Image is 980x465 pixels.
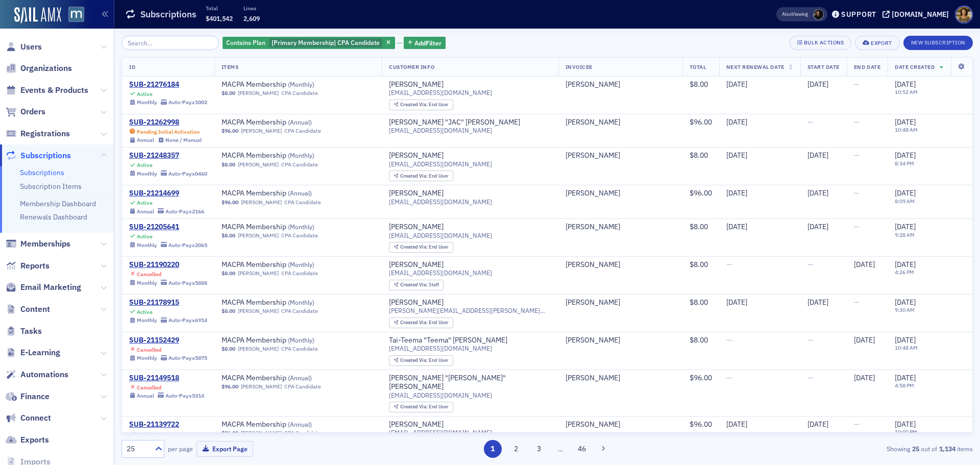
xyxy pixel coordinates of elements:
span: ( Annual ) [288,118,312,126]
span: $96.00 [690,117,712,127]
div: [PERSON_NAME] [389,260,444,270]
span: Heather Gross [566,189,675,198]
a: [PERSON_NAME] [566,336,620,345]
span: [EMAIL_ADDRESS][DOMAIN_NAME] [389,127,492,134]
span: — [854,80,860,89]
span: [Primary Membership] CPA Candidate [272,38,380,46]
div: Monthly [137,280,157,286]
span: — [854,151,860,160]
span: $401,542 [206,14,233,22]
a: MACPA Membership (Annual) [222,420,350,429]
span: [DATE] [895,335,916,345]
div: Auto-Pay x1002 [168,99,207,106]
div: [PERSON_NAME] [389,80,444,89]
div: Active [137,200,153,206]
a: [PERSON_NAME] [566,189,620,198]
span: 2,609 [243,14,260,22]
div: Annual [137,208,154,215]
div: Active [137,162,153,168]
label: per page [168,444,193,453]
div: Staff [400,282,439,288]
span: Date Created [895,63,935,70]
span: $8.00 [222,270,235,277]
div: Auto-Pay x6914 [168,317,207,324]
div: Auto-Pay x0460 [168,170,207,177]
a: [PERSON_NAME] "JAC" [PERSON_NAME] [389,118,520,127]
div: CPA Candidate [281,232,318,239]
a: Reports [6,260,50,272]
div: CPA Candidate [281,270,318,277]
div: Active [137,91,153,97]
time: 8:34 PM [895,160,914,167]
p: Total [206,5,233,12]
a: MACPA Membership (Annual) [222,374,350,383]
div: [PERSON_NAME] [389,420,444,429]
span: MACPA Membership [222,298,350,307]
a: [PERSON_NAME] [566,298,620,307]
button: 2 [507,440,525,458]
span: ( Annual ) [288,374,312,382]
a: Tai-Teema "Teema" [PERSON_NAME] [389,336,507,345]
span: Created Via : [400,319,429,326]
span: [DATE] [895,151,916,160]
span: $8.00 [222,90,235,96]
h1: Subscriptions [140,8,197,20]
div: Monthly [137,317,157,324]
a: MACPA Membership (Annual) [222,189,350,198]
a: [PERSON_NAME] [566,223,620,232]
div: [DOMAIN_NAME] [892,10,949,19]
a: SUB-21214699 [129,189,204,198]
a: Automations [6,369,68,380]
div: Monthly [137,355,157,361]
span: Kiara Smith [566,260,675,270]
span: Events & Products [20,85,88,96]
div: Pending Initial Activation [137,129,200,135]
a: SUB-21139722 [129,420,204,429]
a: SUB-21190220 [129,260,207,270]
span: Reports [20,260,50,272]
a: E-Learning [6,347,60,358]
span: ( Annual ) [288,189,312,197]
span: $96.00 [690,188,712,198]
time: 4:26 PM [895,268,914,276]
span: [DATE] [726,222,747,231]
span: — [807,117,813,127]
span: Items [222,63,239,70]
input: Search… [121,36,219,50]
div: SUB-21248357 [129,151,207,160]
span: Next Renewal Date [726,63,785,70]
div: Bulk Actions [804,40,844,45]
a: [PERSON_NAME] [389,189,444,198]
span: [DATE] [726,188,747,198]
div: Auto-Pay x2065 [168,242,207,249]
a: MACPA Membership (Monthly) [222,151,350,160]
span: $96.00 [222,199,238,206]
span: End Date [854,63,880,70]
img: SailAMX [68,7,84,22]
span: Add Filter [414,38,442,47]
span: Total [690,63,706,70]
a: Connect [6,412,51,424]
div: Cancelled [137,347,161,353]
span: $8.00 [690,298,708,307]
button: New Subscription [903,36,973,50]
span: [DATE] [807,151,828,160]
span: [EMAIL_ADDRESS][DOMAIN_NAME] [389,89,492,96]
div: Created Via: End User [389,170,453,181]
span: Start Date [807,63,840,70]
time: 10:48 AM [895,126,918,133]
a: [PERSON_NAME] [241,199,282,206]
div: Monthly [137,242,157,249]
span: [EMAIL_ADDRESS][DOMAIN_NAME] [389,232,492,239]
div: Created Via: Staff [389,280,444,290]
span: [DATE] [895,188,916,198]
div: CPA Candidate [284,128,321,134]
div: [PERSON_NAME] [566,374,620,383]
span: $8.00 [222,346,235,352]
span: MACPA Membership [222,189,350,198]
a: [PERSON_NAME] [566,420,620,429]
